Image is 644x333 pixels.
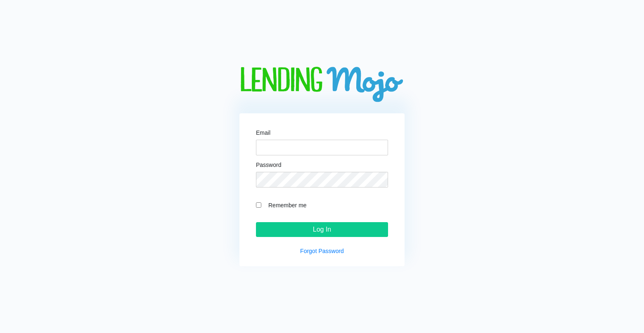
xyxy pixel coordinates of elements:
[256,130,270,136] label: Email
[256,162,281,168] label: Password
[264,200,388,210] label: Remember me
[256,222,388,237] input: Log In
[239,67,405,103] img: logo-big.png
[300,248,344,254] a: Forgot Password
